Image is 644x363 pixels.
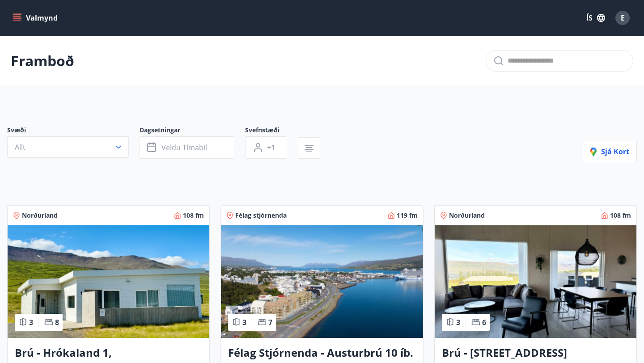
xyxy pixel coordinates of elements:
[610,211,631,220] span: 108 fm
[621,13,625,23] span: E
[140,126,245,136] span: Dagsetningar
[268,317,272,327] span: 7
[397,211,418,220] span: 119 fm
[267,143,275,152] span: +1
[15,142,25,152] span: Allt
[245,136,287,159] button: +1
[183,211,204,220] span: 108 fm
[15,345,202,361] h3: Brú - Hrókaland 1, [GEOGRAPHIC_DATA]
[435,225,636,338] img: Paella dish
[221,225,423,338] img: Paella dish
[7,136,129,158] button: Allt
[482,317,486,327] span: 6
[11,10,61,26] button: menu
[242,317,246,327] span: 3
[235,211,287,220] span: Félag stjórnenda
[583,141,637,162] button: Sjá kort
[449,211,485,220] span: Norðurland
[442,345,629,361] h3: Brú - [STREET_ADDRESS]
[612,7,633,29] button: E
[140,136,234,159] button: Veldu tímabil
[29,317,33,327] span: 3
[11,51,74,71] p: Framboð
[7,126,140,136] span: Svæði
[55,317,59,327] span: 8
[8,225,209,338] img: Paella dish
[228,345,415,361] h3: Félag Stjórnenda - Austurbrú 10 íb. 201
[581,10,610,26] button: ÍS
[590,147,629,156] span: Sjá kort
[245,126,298,136] span: Svefnstæði
[22,211,58,220] span: Norðurland
[456,317,460,327] span: 3
[161,143,207,152] span: Veldu tímabil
